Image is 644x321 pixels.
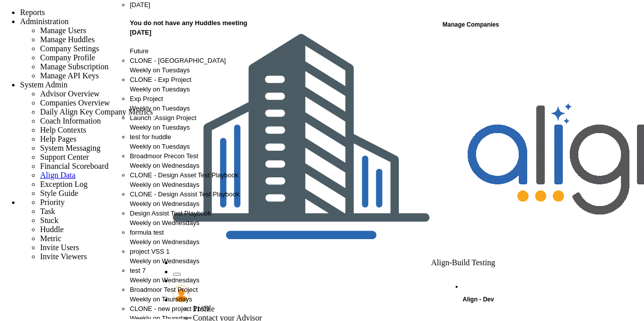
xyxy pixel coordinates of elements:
[130,152,198,160] span: Broadmoor Precon Test
[40,198,65,206] span: Priority
[40,162,108,170] span: Financial Scoreboard
[40,189,78,197] span: Style Guide
[130,267,146,274] span: test 7
[130,65,260,75] div: Weekly on Tuesdays
[130,190,240,198] span: CLONE - Design Assist Test Playbook
[130,248,170,255] span: project VSS 1
[40,53,95,62] span: Company Profile
[130,180,260,189] div: Weekly on Wednesdays
[40,135,76,143] span: Help Pages
[40,171,76,179] a: Align Data
[40,98,110,107] span: Companies Overview
[40,35,95,44] span: Manage Huddles
[130,18,260,37] h4: You do not have any Huddles meeting [DATE]
[40,71,99,80] span: Manage API Keys
[40,243,79,252] span: Invite Users
[40,216,58,225] span: Stuck
[40,117,101,125] span: Coach Information
[130,237,260,247] div: Weekly on Wednesdays
[173,8,430,265] img: 28669.Company.photo
[130,199,260,208] div: Weekly on Wednesdays
[431,258,495,267] span: Align-Build Testing
[130,305,209,312] span: CLONE - new project 11/09
[130,114,196,122] span: Launch :Assign Project
[40,108,153,116] span: Daily Align Key Company Metrics
[130,133,171,141] span: test for huddle
[463,296,494,303] span: Align - Dev
[40,252,87,261] span: Invite Viewers
[130,46,260,56] div: Future
[40,26,86,35] span: Manage Users
[130,256,260,266] div: Weekly on Wednesdays
[130,95,163,102] span: Exp Project
[130,161,260,170] div: Weekly on Wednesdays
[20,17,69,26] span: Administration
[40,207,55,216] span: Task
[443,18,643,31] div: Manage Companies
[173,276,495,285] li: Help & Frequently Asked Questions (FAQ)
[130,103,260,113] div: Weekly on Tuesdays
[130,142,260,151] div: Weekly on Tuesdays
[130,229,164,236] span: formula test
[130,294,260,304] div: Weekly on Thursdays
[40,126,86,134] span: Help Contexts
[130,171,239,179] span: CLONE - Design Asset Test Playbook
[40,225,64,234] span: Huddle
[130,123,260,132] div: Weekly on Tuesdays
[20,80,68,89] span: System Admin
[40,144,100,152] span: System Messaging
[40,89,100,98] span: Advisor Overview
[130,286,198,293] span: Broadmoor Test Project
[130,209,211,217] span: Design Assist Test Playbook
[40,153,89,161] span: Support Center
[40,180,88,188] span: Exception Log
[40,234,62,243] span: Metric
[130,57,226,64] span: CLONE - [GEOGRAPHIC_DATA]
[40,44,99,53] span: Company Settings
[173,267,495,276] li: Announcements
[40,62,108,71] span: Manage Subscription
[130,76,191,83] span: CLONE - Exp Project
[130,218,260,228] div: Weekly on Wednesdays
[130,275,260,285] div: Weekly on Wednesdays
[130,84,260,94] div: Weekly on Tuesdays
[20,8,45,17] span: Reports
